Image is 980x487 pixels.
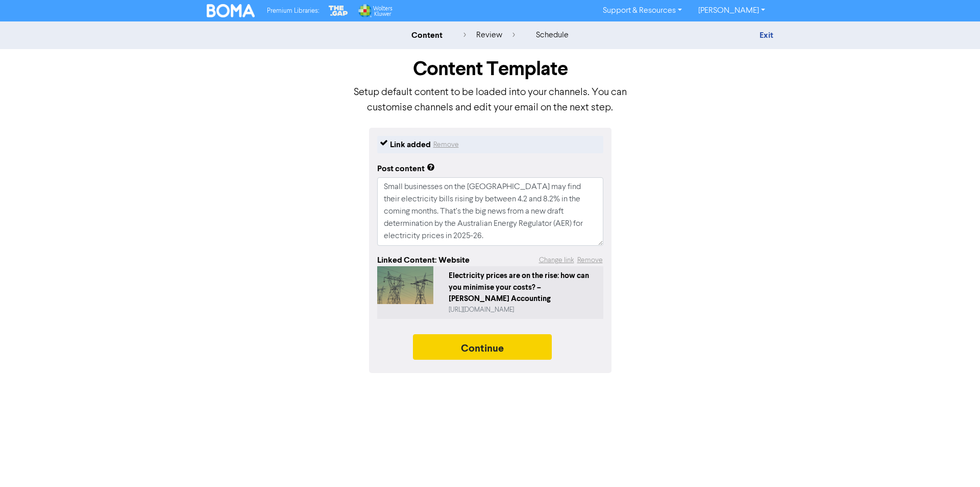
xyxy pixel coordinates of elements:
div: Electricity prices are on the rise: how can you minimise your costs? – [PERSON_NAME] Accounting [449,270,599,305]
a: Electricity prices are on the rise: how can you minimise your costs? – [PERSON_NAME] Accounting[U... [377,266,603,319]
a: Support & Resources [595,3,690,19]
a: [PERSON_NAME] [690,3,773,19]
button: Remove [577,254,603,266]
div: Linked Content : Website [377,254,470,266]
p: Setup default content to be loaded into your channels. You can customise channels and edit your e... [352,85,628,115]
a: Exit [759,30,773,40]
button: Continue [413,334,552,360]
img: Wolters Kluwer [357,4,392,17]
img: 28lpkFMjcYWo1n7VAsSzGT-black-transmission-towers-under-green-sky-q6n8nIrDQHE.jpg [377,266,434,304]
span: Premium Libraries: [267,8,319,14]
div: Link added [390,138,431,151]
button: Remove [433,138,459,151]
div: Post content [377,163,435,175]
div: review [463,29,515,41]
div: https://staffordaccounting.com.au/2025/09/23/electricity-prices-are-on-the-rise-how-can-you-minim... [449,305,599,315]
div: content [411,29,443,41]
iframe: Chat Widget [929,438,980,487]
img: The Gap [327,4,350,17]
textarea: Small businesses on the [GEOGRAPHIC_DATA] may find their electricity bills rising by between 4.2 ... [377,177,603,246]
img: BOMA Logo [207,4,255,17]
div: schedule [536,29,569,41]
h1: Content Template [352,57,628,81]
button: Change link [538,254,575,266]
